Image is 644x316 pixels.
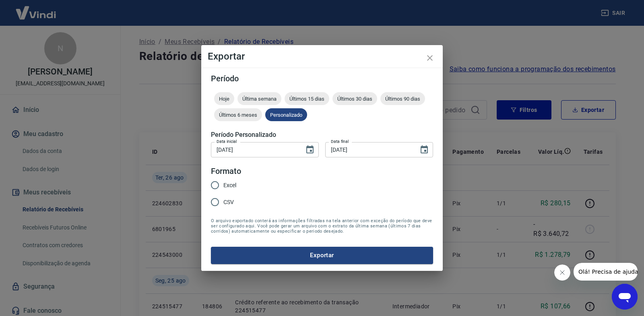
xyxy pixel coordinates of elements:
div: Personalizado [265,108,307,121]
span: Hoje [214,96,234,102]
span: Últimos 6 meses [214,112,262,118]
button: Choose date, selected date is 26 de ago de 2025 [416,142,432,158]
label: Data inicial [217,138,237,145]
span: Últimos 30 dias [332,96,377,102]
input: DD/MM/YYYY [211,142,299,157]
span: Última semana [237,96,281,102]
span: Últimos 90 dias [380,96,425,102]
h5: Período [211,74,433,83]
div: Hoje [214,92,234,105]
label: Data final [331,138,349,145]
h4: Exportar [208,52,436,61]
iframe: Botão para abrir a janela de mensagens [612,284,638,310]
h5: Período Personalizado [211,131,433,139]
span: CSV [223,198,234,207]
div: Última semana [237,92,281,105]
input: DD/MM/YYYY [325,142,413,157]
span: Últimos 15 dias [285,96,329,102]
legend: Formato [211,165,241,177]
div: Últimos 6 meses [214,108,262,121]
div: Últimos 15 dias [285,92,329,105]
div: Últimos 30 dias [332,92,377,105]
button: Exportar [211,247,433,264]
button: close [420,48,440,68]
div: Últimos 90 dias [380,92,425,105]
span: Excel [223,181,236,190]
span: Olá! Precisa de ajuda? [5,6,68,12]
iframe: Fechar mensagem [554,264,570,281]
iframe: Mensagem da empresa [574,263,638,281]
button: Choose date, selected date is 25 de ago de 2025 [302,142,318,158]
span: O arquivo exportado conterá as informações filtradas na tela anterior com exceção do período que ... [211,218,433,234]
span: Personalizado [265,112,307,118]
